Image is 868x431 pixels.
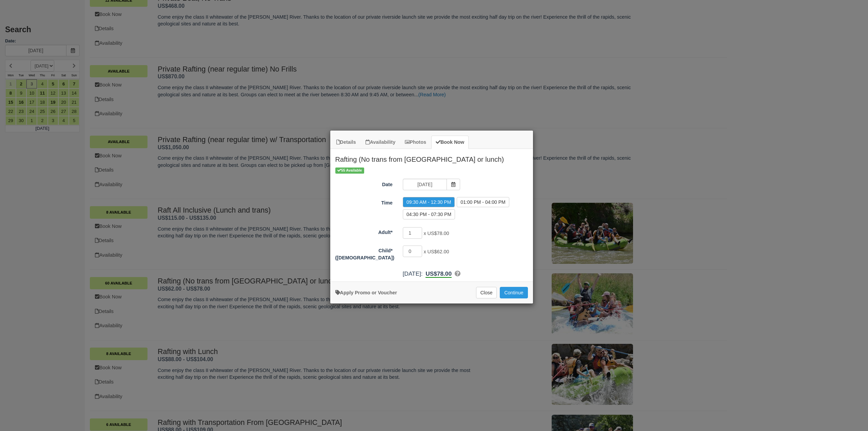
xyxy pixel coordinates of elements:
label: 09:30 AM - 12:30 PM [403,197,455,207]
label: Time [330,197,398,207]
a: Details [332,136,360,149]
span: x US$62.00 [423,249,449,254]
label: 04:30 PM - 07:30 PM [403,209,455,219]
b: US$78.00 [426,270,452,278]
a: Photos [400,136,431,149]
input: Child*(12 to 4 years old) [403,246,422,257]
h2: Rafting (No trans from [GEOGRAPHIC_DATA] or lunch) [330,149,533,166]
label: 01:00 PM - 04:00 PM [457,197,509,207]
button: Add to Booking [500,287,528,298]
a: Apply Voucher [335,290,397,295]
input: Adult* [403,227,422,239]
span: x US$78.00 [423,231,449,236]
a: Availability [361,136,400,149]
a: Book Now [431,136,469,149]
span: [DATE] [402,270,421,277]
button: Close [476,287,497,298]
label: Adult* [330,227,398,236]
div: : [330,270,533,278]
span: 55 Available [335,168,364,173]
label: Child*(12 to 4 years old) [330,245,398,261]
div: Item Modal [330,149,533,278]
label: Date [330,179,398,188]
